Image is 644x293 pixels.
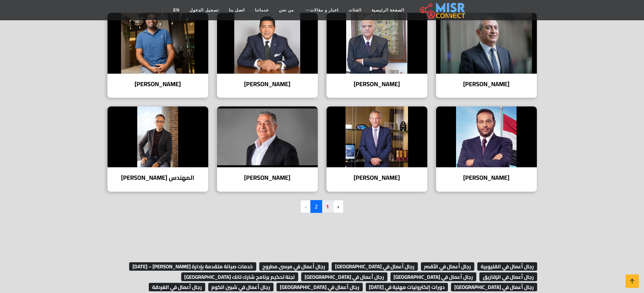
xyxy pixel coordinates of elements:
span: رجال أعمال في [GEOGRAPHIC_DATA] [390,272,477,281]
a: رجال أعمال في الغردقة [147,282,205,292]
a: محمد بلوط [PERSON_NAME] [103,13,213,98]
img: محمد بلوط [108,13,208,74]
a: رجال أعمال في [GEOGRAPHIC_DATA] [330,261,418,271]
a: رجال أعمال في الزقازيق [478,272,537,282]
a: pagination.previous [333,200,343,213]
span: رجال أعمال في الأقصر [421,262,475,271]
img: محمد حلاوة [436,106,537,167]
span: رجال أعمال في مرسى مطروح [259,262,329,271]
a: خدمات صيانة متقدمة بإدارة [PERSON_NAME] – [DATE] [127,261,256,271]
a: اتصل بنا [224,4,250,17]
span: رجال أعمال في [GEOGRAPHIC_DATA] [301,272,387,281]
h4: [PERSON_NAME] [222,80,313,88]
img: ناصف ساويرس [436,13,537,74]
a: 1 [321,200,333,213]
a: ياسين منصور [PERSON_NAME] [213,106,322,192]
img: ممدوح محمد فتحي عباس [327,13,427,74]
a: الصفحة الرئيسية [366,4,409,17]
span: دورات إلكترونيات مهنية في [DATE] [366,283,448,292]
a: الفئات [343,4,366,17]
a: EN [168,4,185,17]
a: خدماتنا [250,4,274,17]
a: ناصف ساويرس [PERSON_NAME] [432,13,541,98]
span: 2 [310,200,322,213]
img: ياسين منصور [217,106,318,167]
a: هشام عز العرب [PERSON_NAME] [213,13,322,98]
a: رجال أعمال في [GEOGRAPHIC_DATA] [275,282,363,292]
h4: [PERSON_NAME] [222,174,313,181]
a: ممدوح محمد فتحي عباس [PERSON_NAME] [322,13,432,98]
span: رجال أعمال في الزقازيق [479,272,537,281]
a: رجال أعمال في الأقصر [419,261,475,271]
a: دورات إلكترونيات مهنية في [DATE] [364,282,448,292]
h4: [PERSON_NAME] [441,174,532,181]
span: رجال أعمال في شبين الكوم [208,283,274,292]
a: رجال أعمال في [GEOGRAPHIC_DATA] [300,272,387,282]
h4: [PERSON_NAME] [441,80,532,88]
a: اخبار و مقالات [299,4,343,17]
h4: [PERSON_NAME] [332,174,422,181]
span: لجنة تحكيم برنامج شارك تانك [GEOGRAPHIC_DATA] [181,272,299,281]
img: رؤوف غبور [327,106,427,167]
h4: [PERSON_NAME] [113,80,203,88]
span: رجال أعمال في الغردقة [149,283,205,292]
a: رجال أعمال في [GEOGRAPHIC_DATA] [389,272,477,282]
h4: المهندس [PERSON_NAME] [113,174,203,181]
a: رجال أعمال في مرسى مطروح [258,261,329,271]
a: رجال أعمال في [GEOGRAPHIC_DATA] [449,282,537,292]
a: رؤوف غبور [PERSON_NAME] [322,106,432,192]
span: رجال أعمال في [GEOGRAPHIC_DATA] [451,283,537,292]
a: تسجيل الدخول [185,4,223,17]
a: من نحن [274,4,299,17]
span: رجال أعمال في [GEOGRAPHIC_DATA] [277,283,363,292]
img: هشام عز العرب [217,13,318,74]
span: رجال أعمال في القليوبية [477,262,537,271]
img: المهندس محمد منير الأحول [108,106,208,167]
a: رجال أعمال في شبين الكوم [207,282,274,292]
img: main.misr_connect [420,2,465,19]
span: رجال أعمال في [GEOGRAPHIC_DATA] [332,262,418,271]
span: خدمات صيانة متقدمة بإدارة [PERSON_NAME] – [DATE] [129,262,256,271]
a: محمد حلاوة [PERSON_NAME] [432,106,541,192]
li: pagination.next [301,200,311,213]
h4: [PERSON_NAME] [332,80,422,88]
a: المهندس محمد منير الأحول المهندس [PERSON_NAME] [103,106,213,192]
span: اخبار و مقالات [310,7,338,13]
a: رجال أعمال في القليوبية [476,261,537,271]
a: لجنة تحكيم برنامج شارك تانك [GEOGRAPHIC_DATA] [180,272,299,282]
